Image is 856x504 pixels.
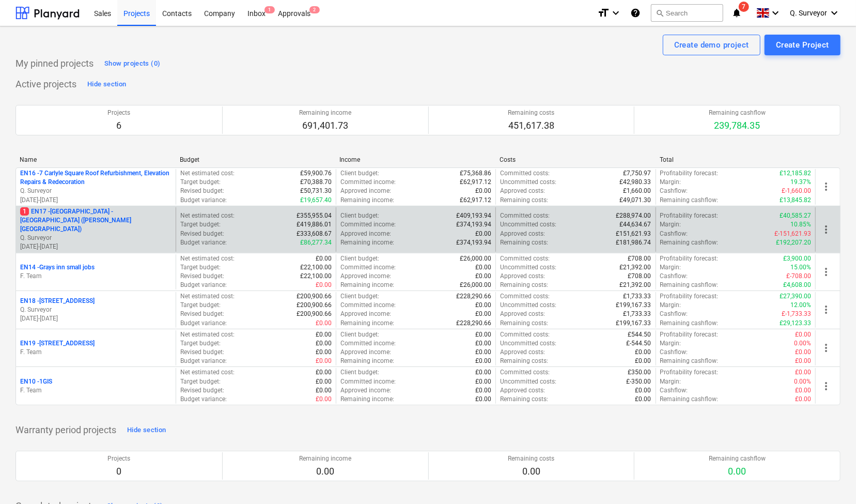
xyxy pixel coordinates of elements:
p: £-544.50 [627,339,651,348]
p: £0.00 [316,348,332,357]
p: £0.00 [635,395,651,404]
p: £200,900.66 [297,301,332,310]
p: Net estimated cost : [180,292,235,301]
p: Remaining costs : [500,196,548,205]
p: Client budget : [340,330,379,339]
p: Profitability forecast : [660,368,719,377]
p: £59,900.76 [300,169,332,178]
div: EN10 -1GISF. Team [20,377,172,395]
p: Approved costs : [500,272,545,281]
p: £1,733.33 [624,292,651,301]
p: Remaining cashflow [709,454,766,463]
div: Name [20,156,172,163]
p: £0.00 [475,230,491,238]
button: Hide section [85,76,129,93]
p: F. Team [20,386,172,395]
p: £0.00 [475,357,491,365]
span: more_vert [820,303,832,316]
button: Create Project [765,35,841,55]
p: £1,733.33 [624,310,651,318]
p: £0.00 [795,357,811,365]
p: 12.00% [790,301,811,310]
p: Q. Surveyor [20,234,172,242]
p: Cashflow : [660,386,688,395]
p: Projects [107,109,130,117]
p: £0.00 [795,368,811,377]
p: £12,185.82 [780,169,811,178]
i: keyboard_arrow_down [769,7,782,19]
p: Remaining costs : [500,395,548,404]
p: £21,392.00 [620,281,651,289]
i: keyboard_arrow_down [610,7,622,19]
p: £-708.00 [786,272,811,281]
p: £0.00 [475,395,491,404]
p: Remaining cashflow : [660,319,719,328]
span: 1 [264,6,275,13]
p: Target budget : [180,263,221,272]
i: notifications [732,7,742,19]
p: Target budget : [180,339,221,348]
button: Show projects (0) [102,55,163,72]
p: Revised budget : [180,310,224,318]
p: £0.00 [475,348,491,357]
p: F. Team [20,348,172,357]
p: £0.00 [316,339,332,348]
p: Profitability forecast : [660,211,719,220]
p: £350.00 [628,368,651,377]
p: Net estimated cost : [180,211,235,220]
p: Remaining income [299,454,351,463]
button: Create demo project [663,35,760,55]
p: Remaining income [299,109,351,117]
p: Revised budget : [180,386,224,395]
p: Remaining cashflow : [660,238,719,247]
p: £21,392.00 [620,263,651,272]
p: £-350.00 [627,377,651,386]
p: Revised budget : [180,272,224,281]
p: Committed costs : [500,169,550,178]
p: Remaining income : [340,395,394,404]
p: Remaining income : [340,357,394,365]
p: Budget variance : [180,395,227,404]
p: £3,900.00 [783,254,811,263]
p: Approved income : [340,310,391,318]
span: search [656,9,664,17]
p: £26,000.00 [460,281,491,289]
p: Budget variance : [180,196,227,205]
p: £200,900.66 [297,292,332,301]
p: Active projects [15,78,76,90]
p: £62,917.12 [460,196,491,205]
p: £0.00 [316,377,332,386]
span: more_vert [820,223,832,236]
p: Client budget : [340,211,379,220]
p: £0.00 [316,330,332,339]
p: £199,167.33 [616,301,651,310]
p: Cashflow : [660,310,688,318]
p: £544.50 [628,330,651,339]
p: 10.85% [790,220,811,229]
p: £7,750.97 [624,169,651,178]
p: Q. Surveyor [20,187,172,195]
p: Budget variance : [180,281,227,289]
div: Total [660,156,812,163]
p: Approved costs : [500,230,545,238]
button: Hide section [124,422,168,438]
p: Remaining cashflow [709,109,766,117]
p: EN16 - 7 Carlyle Square Roof Refurbishment, Elevation Repairs & Redecoration [20,169,172,187]
p: Committed costs : [500,254,550,263]
p: Net estimated cost : [180,169,235,178]
p: £151,621.93 [616,230,651,238]
span: 2 [309,6,320,13]
p: Cashflow : [660,230,688,238]
p: Committed income : [340,263,396,272]
p: Budget variance : [180,357,227,365]
span: more_vert [820,180,832,193]
p: 0.00 [709,465,766,478]
p: £409,193.94 [456,211,491,220]
p: £0.00 [635,386,651,395]
p: Net estimated cost : [180,368,235,377]
p: 19.37% [790,178,811,187]
div: Show projects (0) [104,58,160,70]
p: £288,974.00 [616,211,651,220]
p: £374,193.94 [456,238,491,247]
p: £44,634.67 [620,220,651,229]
